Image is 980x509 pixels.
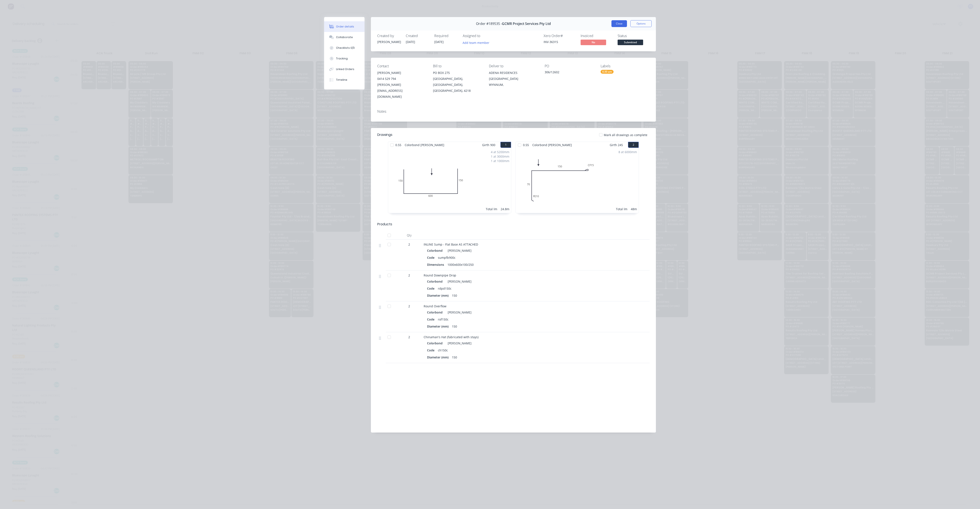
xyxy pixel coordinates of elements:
span: [DATE] [434,40,444,44]
div: Code [427,254,436,261]
span: 2 [408,335,410,339]
span: GCMR Project Services Pty Ltd [502,22,551,26]
span: Colorbond [PERSON_NAME] [531,142,574,148]
div: ADENA RESIDENCES [GEOGRAPHIC_DATA] [489,70,538,82]
div: [PERSON_NAME] [446,278,471,285]
span: Round Downpipe Drop [424,273,456,277]
div: 0414 529 794 [377,76,426,82]
div: Total lm [616,207,627,211]
span: 0.55 [521,142,531,148]
div: Diameter (mm) [427,292,450,299]
div: Dimensions [427,262,446,268]
div: PO BOX 275[GEOGRAPHIC_DATA], [GEOGRAPHIC_DATA], [GEOGRAPHIC_DATA], 4218 [433,70,482,94]
div: 0FE1070CF151508 at 6000mmTotal lm48m [516,148,639,213]
div: Order details [336,25,354,29]
div: [PERSON_NAME] [377,40,401,44]
div: Colorbond [427,278,444,285]
div: [GEOGRAPHIC_DATA], [GEOGRAPHIC_DATA], [GEOGRAPHIC_DATA], 4218 [433,76,482,94]
div: Code [427,347,436,353]
span: Mark all drawings as complete [604,133,647,137]
div: [PERSON_NAME] [446,247,471,254]
div: Diameter (mm) [427,354,450,360]
button: Checklists 0/0 [324,43,365,53]
div: [PERSON_NAME][EMAIL_ADDRESS][DOMAIN_NAME] [377,82,426,100]
button: Options [630,20,652,27]
div: Bill to [433,64,482,68]
span: Girth 900 [482,142,495,148]
div: Colorbond [427,340,444,346]
div: INV-36315 [544,40,575,44]
div: Contact [377,64,426,68]
div: [PERSON_NAME] [446,340,471,346]
div: Colorbond [427,309,444,315]
button: Add team member [460,40,492,45]
div: Diameter (mm) [427,323,450,329]
div: Tracking [336,57,348,60]
div: Code [427,285,436,292]
button: 2 [628,142,639,148]
div: Assigned to [463,34,505,38]
span: INLINE Sump - Flat Base AS ATTACHED [424,242,478,246]
span: Submitted [618,40,643,45]
div: Xero Order # [544,34,575,38]
button: Linked Orders [324,64,365,75]
div: Required [434,34,458,38]
span: Colorbond [PERSON_NAME] [403,142,446,148]
div: Deliver to [489,64,538,68]
div: [PERSON_NAME] [377,70,426,76]
div: Timeline [336,78,347,82]
span: Girth 245 [610,142,623,148]
span: No [581,40,606,45]
button: Order details [324,21,365,32]
div: Checklists 0/0 [336,46,355,50]
div: 1 at 1000mm [491,159,509,163]
button: Tracking [324,53,365,64]
div: 150 [450,354,459,360]
div: Qty [396,231,422,240]
div: PO [545,64,594,68]
div: 8 at 6000mm [618,150,637,154]
span: 2 [408,304,410,308]
div: [PERSON_NAME] [446,309,471,315]
div: 1000x600x100/250 [446,262,475,268]
button: Close [611,20,627,27]
div: rof150c [436,316,450,322]
div: rdpd150c [436,285,453,292]
div: Created by [377,34,401,38]
div: Labels [601,64,650,68]
div: 24.8m [501,207,509,211]
div: Linked Orders [336,67,354,71]
div: 01506001504 at 5200mm1 at 3000mm1 at 1000mmTotal lm24.8m [388,148,511,213]
div: WYNNUM, [489,82,538,88]
div: Colorbond [427,247,444,254]
div: 1 at 3000mm [491,154,509,159]
div: Drawings [377,132,392,137]
button: Add team member [463,40,492,45]
button: 1 [500,142,511,148]
span: [DATE] [406,40,415,44]
div: 4 at 5200mm [491,150,509,154]
span: 2 [408,273,410,278]
span: 2 [408,242,410,247]
span: 0.55 [394,142,403,148]
span: Order #189535 - [476,22,502,26]
span: Chinaman's Hat (fabricated with stays) [424,335,479,339]
div: 150 [450,292,459,299]
div: [PERSON_NAME]0414 529 794[PERSON_NAME][EMAIL_ADDRESS][DOMAIN_NAME] [377,70,426,100]
div: sumpfb900c [436,254,457,261]
div: ch150c [436,347,450,353]
div: PO BOX 275 [433,70,482,76]
div: Collaborate [336,35,353,39]
div: 150 [450,323,459,329]
div: Total lm [486,207,497,211]
div: Notes [377,109,650,114]
div: Code [427,316,436,322]
div: ADENA RESIDENCES [GEOGRAPHIC_DATA]WYNNUM, [489,70,538,88]
div: Invoiced [581,34,612,38]
div: Products [377,222,392,227]
div: Created [406,34,429,38]
button: Timeline [324,75,365,85]
div: 48m [631,207,637,211]
div: 306/12602 [545,70,594,76]
button: Collaborate [324,32,365,43]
